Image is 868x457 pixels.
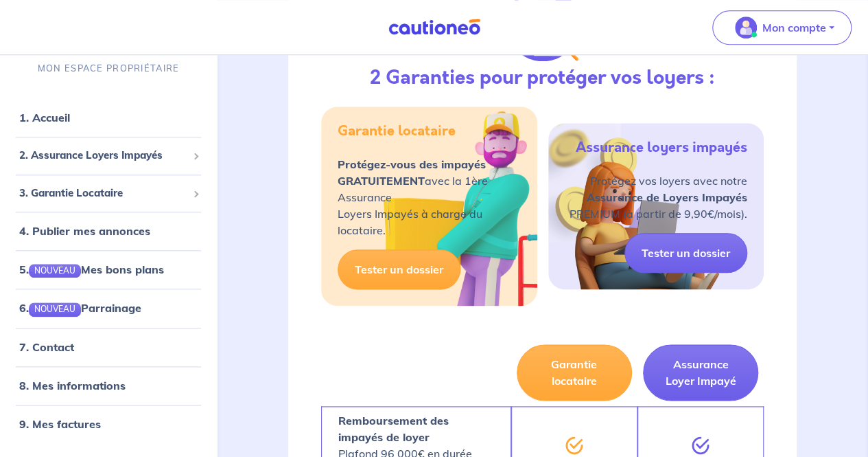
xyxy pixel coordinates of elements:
[338,156,520,238] p: avec la 1ère Assurance Loyers Impayés à charge du locataire.
[383,19,486,36] img: Cautioneo
[19,417,101,431] a: 9. Mes factures
[19,148,187,164] span: 2. Assurance Loyers Impayés
[5,143,211,170] div: 2. Assurance Loyers Impayés
[5,372,211,399] div: 8. Mes informations
[762,19,826,36] p: Mon compte
[338,249,460,289] a: Tester un dossier
[5,256,211,284] div: 5.NOUVEAUMes bons plans
[19,302,141,315] a: 6.NOUVEAUParrainage
[587,190,747,204] strong: Assurance de Loyers Impayés
[712,10,852,45] button: illu_account_valid_menu.svgMon compte
[370,67,715,90] h3: 2 Garanties pour protéger vos loyers :
[5,180,211,207] div: 3. Garantie Locataire
[38,63,179,76] p: MON ESPACE PROPRIÉTAIRE
[19,263,164,277] a: 5.NOUVEAUMes bons plans
[570,172,747,222] p: Protégez vos loyers avec notre PREMIUM (à partir de 9,90€/mois).
[5,333,211,361] div: 7. Contact
[5,295,211,322] div: 6.NOUVEAUParrainage
[19,111,70,125] a: 1. Accueil
[338,157,486,188] strong: Protégez-vous des impayés GRATUITEMENT
[624,233,747,273] a: Tester un dossier
[338,123,456,140] h5: Garantie locataire
[517,344,632,401] button: Garantie locataire
[19,379,126,392] a: 8. Mes informations
[576,140,747,156] h5: Assurance loyers impayés
[643,344,758,401] button: Assurance Loyer Impayé
[338,414,449,444] strong: Remboursement des impayés de loyer
[19,340,74,354] a: 7. Contact
[19,225,150,238] a: 4. Publier mes annonces
[5,410,211,438] div: 9. Mes factures
[5,104,211,132] div: 1. Accueil
[5,218,211,245] div: 4. Publier mes annonces
[19,186,187,201] span: 3. Garantie Locataire
[735,16,757,38] img: illu_account_valid_menu.svg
